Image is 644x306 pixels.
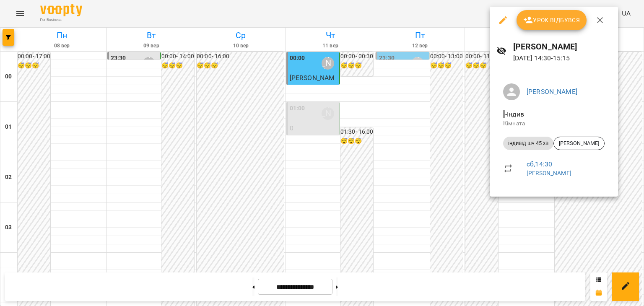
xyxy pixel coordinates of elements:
[553,137,605,150] div: [PERSON_NAME]
[513,53,611,63] p: [DATE] 14:30 - 15:15
[554,140,604,147] span: [PERSON_NAME]
[503,140,553,147] span: індивід шч 45 хв
[503,119,605,128] p: Кімната
[527,88,577,96] a: [PERSON_NAME]
[517,10,587,30] button: Урок відбувся
[503,110,526,118] span: - Індив
[513,40,611,53] h6: [PERSON_NAME]
[527,170,571,176] a: [PERSON_NAME]
[527,160,552,168] a: сб , 14:30
[523,15,580,25] span: Урок відбувся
